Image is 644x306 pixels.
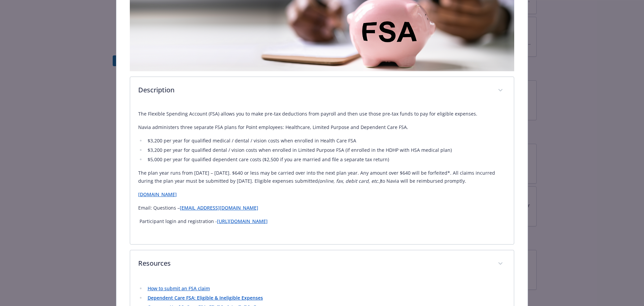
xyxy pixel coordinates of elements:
p: Email: Questions – [138,204,506,212]
p: Resources [138,258,490,268]
a: [URL][DOMAIN_NAME] [217,218,268,224]
li: $3,200 per year for qualified dental / vision costs when enrolled in Limited Purpose FSA (if enro... [146,146,506,154]
a: [EMAIL_ADDRESS][DOMAIN_NAME] [180,205,258,211]
div: Description [130,77,514,104]
p: The Flexible Spending Account (FSA) allows you to make pre-tax deductions from payroll and then u... [138,110,506,118]
li: $3,200 per year for qualified medical / dental / vision costs when enrolled in Health Care FSA [146,137,506,145]
li: $5,000 per year for qualified dependent care costs ($2,500 if you are married and file a separate... [146,156,506,164]
p: Description [138,85,490,95]
p: The plan year runs from [DATE] – [DATE]. $640 or less may be carried over into the next plan year... [138,169,506,185]
a: How to submit an FSA claim [148,285,210,292]
p: Participant login and registration - [138,217,506,225]
em: (online, fax, debit card, etc.) [318,178,381,184]
div: Description [130,104,514,244]
div: Resources [130,250,514,278]
a: [DOMAIN_NAME] [138,191,177,198]
p: Navia administers three separate FSA plans for Point employees: Healthcare, Limited Purpose and D... [138,123,506,131]
a: Dependent Care FSA: Eligible & Ineligible Expenses [148,295,263,301]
